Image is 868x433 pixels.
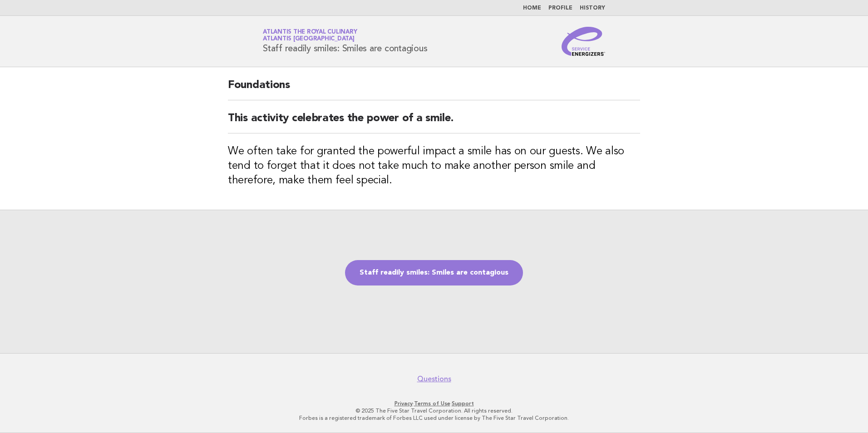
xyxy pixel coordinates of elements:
[395,400,413,407] a: Privacy
[228,144,640,188] h3: We often take for granted the powerful impact a smile has on our guests. We also tend to forget t...
[548,5,572,11] a: Profile
[414,400,450,407] a: Terms of Use
[562,27,605,56] img: Service Energizers
[156,407,712,414] p: © 2025 The Five Star Travel Corporation. All rights reserved.
[452,400,474,407] a: Support
[156,400,712,407] p: · ·
[228,78,640,100] h2: Foundations
[263,29,357,42] a: Atlantis the Royal CulinaryAtlantis [GEOGRAPHIC_DATA]
[523,5,541,11] a: Home
[417,374,451,384] a: Questions
[263,36,355,42] span: Atlantis [GEOGRAPHIC_DATA]
[156,414,712,422] p: Forbes is a registered trademark of Forbes LLC used under license by The Five Star Travel Corpora...
[263,30,427,53] h1: Staff readily smiles: Smiles are contagious
[345,260,523,285] a: Staff readily smiles: Smiles are contagious
[228,111,640,133] h2: This activity celebrates the power of a smile.
[580,5,605,11] a: History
